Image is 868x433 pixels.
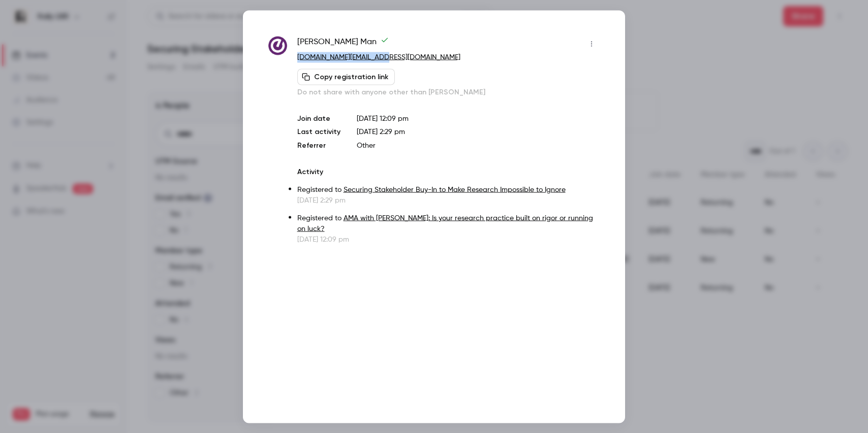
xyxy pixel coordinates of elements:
p: Registered to [297,184,600,195]
p: Referrer [297,140,340,150]
p: Activity [297,166,600,177]
p: Do not share with anyone other than [PERSON_NAME] [297,87,600,97]
p: Registered to [297,213,600,234]
p: [DATE] 12:09 pm [357,113,600,123]
span: [DATE] 2:29 pm [357,128,405,135]
span: [PERSON_NAME] Man [297,36,389,52]
a: AMA with [PERSON_NAME]: Is your research practice built on rigor or running on luck? [297,214,593,232]
p: [DATE] 2:29 pm [297,195,600,205]
button: Copy registration link [297,69,395,85]
a: [DOMAIN_NAME][EMAIL_ADDRESS][DOMAIN_NAME] [297,53,460,60]
a: Securing Stakeholder Buy-In to Make Research Impossible to Ignore [344,186,566,193]
p: Join date [297,113,340,123]
img: ellucian.com [268,37,287,55]
p: Last activity [297,126,340,137]
p: Other [357,140,600,150]
p: [DATE] 12:09 pm [297,234,600,244]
